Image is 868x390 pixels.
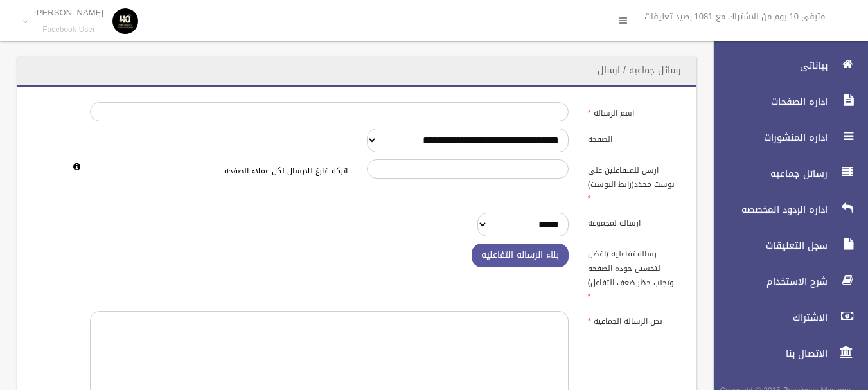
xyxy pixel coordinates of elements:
[703,195,868,224] a: اداره الردود المخصصه
[703,95,831,108] span: اداره الصفحات
[578,129,689,146] label: الصفحه
[703,123,868,152] a: اداره المنشورات
[703,231,868,260] a: سجل التعليقات
[703,87,868,116] a: اداره الصفحات
[578,213,689,231] label: ارساله لمجموعه
[578,244,689,304] label: رساله تفاعليه (افضل لتحسين جوده الصفحه وتجنب حظر ضعف التفاعل)
[703,203,831,216] span: اداره الردود المخصصه
[34,25,103,35] small: Facebook User
[582,58,696,83] header: رسائل جماعيه / ارسال
[578,311,689,329] label: نص الرساله الجماعيه
[703,131,831,144] span: اداره المنشورات
[472,244,569,267] button: بناء الرساله التفاعليه
[703,339,868,368] a: الاتصال بنا
[703,347,831,360] span: الاتصال بنا
[703,303,868,332] a: الاشتراك
[703,59,831,72] span: بياناتى
[703,159,868,188] a: رسائل جماعيه
[703,311,831,324] span: الاشتراك
[703,267,868,296] a: شرح الاستخدام
[703,167,831,180] span: رسائل جماعيه
[34,8,103,17] p: [PERSON_NAME]
[90,167,347,175] h6: اتركه فارغ للارسال لكل عملاء الصفحه
[703,275,831,288] span: شرح الاستخدام
[703,239,831,252] span: سجل التعليقات
[703,51,868,80] a: بياناتى
[578,102,689,120] label: اسم الرساله
[578,159,689,206] label: ارسل للمتفاعلين على بوست محدد(رابط البوست)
